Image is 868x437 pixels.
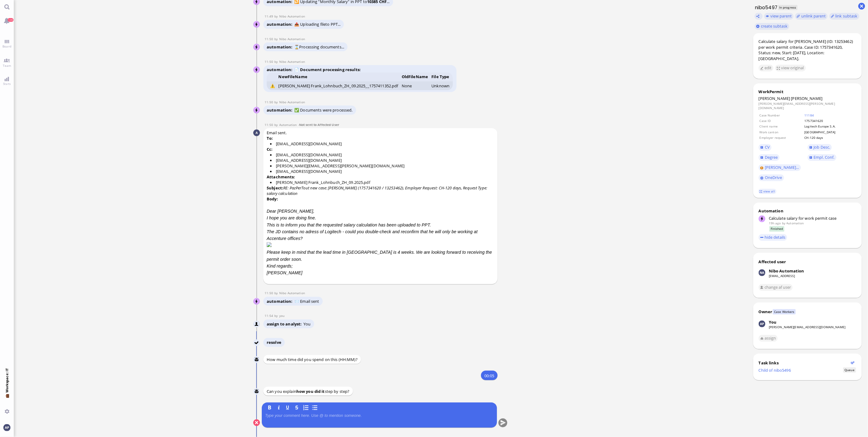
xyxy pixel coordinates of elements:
button: view original [775,65,806,71]
span: by [274,291,279,295]
span: Degree [765,154,778,160]
button: create subtask [755,23,789,30]
a: Degree [759,154,780,161]
p: I hope you are doing fine. [267,215,494,221]
button: U [284,404,291,411]
span: by [274,123,279,127]
th: File Type [430,72,453,81]
span: - [298,123,339,127]
img: You [254,321,260,328]
div: Automation [759,208,856,214]
strong: Body: [267,196,278,202]
span: 11:50 [265,59,274,64]
a: Empl. Conf. [808,154,836,161]
td: Client name [759,124,804,129]
span: Not sent to Affected User [299,123,339,127]
td: CH-120 days [804,135,856,140]
img: Nibo [253,356,260,363]
td: Case ID [759,118,804,123]
div: You [769,319,776,325]
img: Nibo [254,340,260,346]
p: This is to inform you that the requested salary calculation has been uploaded to PPT. [267,222,494,228]
span: automation@nibo.ai [279,37,305,41]
img: Nibo Automation [759,269,765,276]
span: 11:54 [265,313,274,318]
button: change af user [759,284,793,291]
strong: Attachments: [267,174,295,180]
span: Stats [2,82,12,86]
span: assign to analyst [267,321,303,327]
span: CV [765,144,770,150]
td: [PERSON_NAME] Frank_Lohnbuch_ZH_09.2025__1757411352.pdf [277,81,400,90]
button: B [266,404,273,411]
a: Job Desc. [808,144,832,151]
img: c6e684bf-a5f0-4c6e-8cdc-143fe4464be5 [267,242,272,247]
strong: Subject: [267,185,283,191]
p: The JD contains no adress of Logitech - could you double-check and reconfirm that he will only be... [267,228,494,242]
span: [PERSON_NAME] [791,96,823,101]
span: Status [843,367,856,373]
dd: [PERSON_NAME][EMAIL_ADDRESS][PERSON_NAME][DOMAIN_NAME] [759,101,856,110]
span: link subtask [836,13,858,19]
div: Calculate salary for [PERSON_NAME] (ID: 13253462) per work permit criteria. Case ID: 1757341620, ... [759,39,856,61]
img: Nibo Automation [254,66,260,73]
span: In progress [778,5,798,10]
button: Cancel [253,419,260,426]
span: 💼 Workspace: IT [5,393,9,407]
div: Calculate salary for work permit case [769,215,856,221]
img: Nibo Automation [254,44,260,51]
a: OneDrive [759,174,784,181]
td: Unknown [430,81,453,90]
td: [GEOGRAPHIC_DATA] [804,130,856,135]
li: [EMAIL_ADDRESS][DOMAIN_NAME] [270,152,494,158]
div: How much time did you spend on this (HH:MM)? [263,355,361,364]
span: 11:49 [265,14,274,18]
button: assign [759,335,778,342]
span: resolve [267,340,281,345]
strong: 📄 Document processing results: [294,67,361,72]
span: [PERSON_NAME]... [765,165,799,170]
td: Employer request [759,135,804,140]
h1: nibo5497 [753,4,778,11]
td: Logitech Europe S.A. [804,124,856,129]
li: [EMAIL_ADDRESS][DOMAIN_NAME] [270,169,494,174]
span: automation@bluelakelegal.com [787,221,804,225]
span: automation@nibo.ai [279,291,305,295]
img: Nibo Automation [254,107,260,114]
span: Job Desc. [814,144,830,150]
a: [PERSON_NAME][EMAIL_ADDRESS][DOMAIN_NAME] [769,325,845,329]
span: 11:50 [265,100,274,104]
td: ⚠️ [267,81,277,90]
i: RE: PazPerTout new case: [PERSON_NAME] (1757341620 / 13253462), Employer Request: CH-120 days, Re... [267,185,487,196]
th: OldFileName [400,72,430,81]
span: Finished [769,226,785,231]
task-group-action-menu: link subtask [829,13,859,20]
span: Empl. Conf. [814,154,835,160]
td: 1757341620 [804,118,856,123]
a: Child of nibo5496 [759,367,791,373]
span: Case Workers [773,309,796,314]
span: ✅ Documents were processed. [294,107,353,113]
p: Kind regards; [PERSON_NAME] [267,263,494,276]
div: WorkPermit [759,89,856,94]
span: 00:05 [484,373,494,378]
td: None [400,81,430,90]
a: view all [758,189,776,194]
img: Nibo [253,388,260,395]
span: 128 [8,18,13,22]
span: You [303,321,310,327]
td: Case Number [759,113,804,118]
li: [PERSON_NAME] Frank_Lohnbuch_ZH_09.2025.pdf [270,180,494,185]
span: by [274,59,279,64]
span: 11:50 [265,291,274,295]
strong: Cc: [267,146,272,152]
span: by [274,100,279,104]
a: [PERSON_NAME]... [759,164,801,171]
span: automation [267,298,294,304]
button: Copy ticket nibo5497 link to clipboard [755,13,763,20]
img: Nibo Automation [254,21,260,28]
button: edit [759,65,774,71]
span: Team [1,63,13,68]
img: Nibo Automation [254,298,260,305]
strong: how you did it [296,389,325,394]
